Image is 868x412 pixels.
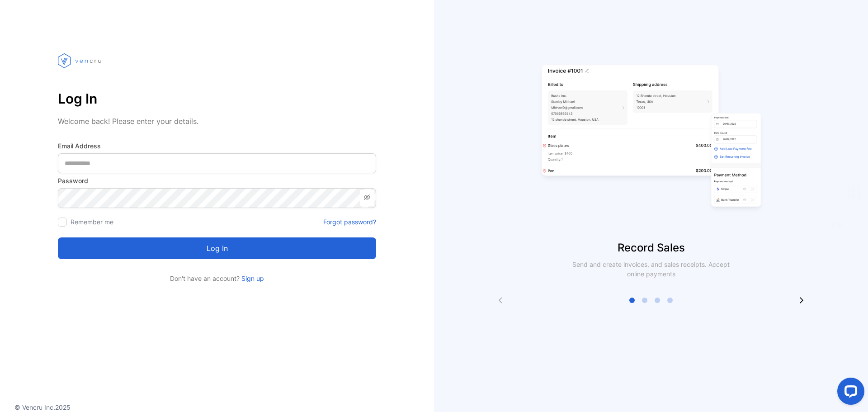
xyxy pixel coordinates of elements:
[240,275,264,282] a: Sign up
[538,36,764,240] img: slider image
[830,374,868,412] iframe: LiveChat chat widget
[58,88,376,109] p: Log In
[434,240,868,256] p: Record Sales
[58,274,376,283] p: Don't have an account?
[58,36,103,85] img: vencru logo
[323,217,376,227] a: Forgot password?
[58,237,376,259] button: Log in
[58,116,376,127] p: Welcome back! Please enter your details.
[71,218,113,226] label: Remember me
[58,176,376,185] label: Password
[564,260,738,279] p: Send and create invoices, and sales receipts. Accept online payments
[58,141,376,151] label: Email Address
